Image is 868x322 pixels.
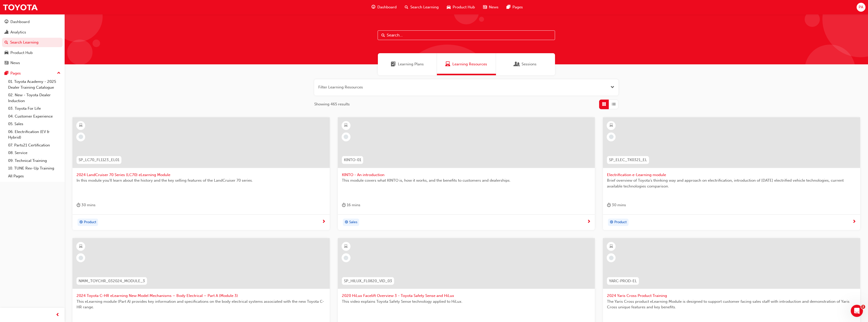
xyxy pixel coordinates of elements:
[345,219,348,226] span: target-icon
[483,4,487,10] span: news-icon
[79,157,119,163] span: SP_LC70_FL1123_EL01
[342,202,346,208] span: duration-icon
[6,91,63,105] a: 02. New - Toyota Dealer Induction
[607,293,856,299] span: 2024 Yaris Cross Product Training
[10,19,30,25] div: Dashboard
[372,4,375,10] span: guage-icon
[2,69,63,78] button: Pages
[611,84,614,90] span: Open the filter
[512,4,523,10] span: Pages
[342,172,591,178] span: KINTO - An introduction
[79,243,83,250] span: learningResourceType_ELEARNING-icon
[342,178,591,183] span: This module covers what KINTO is, how it works, and the benefits to customers and dealerships.
[344,122,348,129] span: learningResourceType_ELEARNING-icon
[610,122,613,129] span: learningResourceType_ELEARNING-icon
[6,164,63,172] a: 10. TUNE Rev-Up Training
[381,32,385,38] span: Search
[57,70,61,77] span: up-icon
[77,202,80,208] span: duration-icon
[79,219,83,226] span: target-icon
[496,53,555,75] a: SessionsSessions
[367,2,401,12] a: guage-iconDashboard
[609,135,614,139] span: learningRecordVerb_NONE-icon
[2,28,63,37] a: Analytics
[405,4,408,10] span: search-icon
[514,61,520,67] span: Sessions
[857,3,865,12] button: PA
[6,78,63,91] a: 01. Toyota Academy - 2025 Dealer Training Catalogue
[443,2,479,12] a: car-iconProduct Hub
[6,105,63,112] a: 03. Toyota For Life
[84,219,96,225] span: Product
[2,17,63,27] a: Dashboard
[6,128,63,141] a: 06. Electrification (EV & Hybrid)
[5,51,8,55] span: car-icon
[507,4,510,10] span: pages-icon
[2,16,63,69] button: DashboardAnalyticsSearch LearningProduct HubNews
[344,243,348,250] span: learningResourceType_ELEARNING-icon
[2,58,63,68] a: News
[607,172,856,178] span: Electrification e-Learning module
[861,305,865,309] span: 2
[77,172,326,178] span: 2024 LandCruiser 70 Series (LC70) eLearning Module
[609,157,647,163] span: SP_ELEC_TK0321_EL
[610,219,613,226] span: target-icon
[587,220,591,224] span: next-icon
[79,278,145,284] span: NMM_TOYCHR_032024_MODULE_3
[6,172,63,180] a: All Pages
[342,293,591,299] span: 2020 HiLux Facelift Overview 3 - Toyota Safety Sense and HiLux
[489,4,498,10] span: News
[410,4,439,10] span: Search Learning
[56,312,60,318] span: prev-icon
[437,53,496,75] a: Learning ResourcesLearning Resources
[607,202,611,208] span: duration-icon
[851,305,863,317] iframe: Intercom live chat
[453,4,475,10] span: Product Hub
[2,38,63,47] a: Search Learning
[607,178,856,189] span: Brief overview of Toyota’s thinking way and approach on electrification, introduction of [DATE] e...
[445,61,450,67] span: Learning Resources
[3,2,38,13] img: Trak
[5,61,8,65] span: news-icon
[398,61,424,67] span: Learning Plans
[378,30,555,40] input: Search...
[6,120,63,128] a: 05. Sales
[10,70,21,76] div: Pages
[344,157,361,163] span: KINTO-01
[610,243,613,250] span: learningResourceType_ELEARNING-icon
[452,61,487,67] span: Learning Resources
[2,48,63,58] a: Product Hub
[344,135,348,139] span: learningRecordVerb_NONE-icon
[5,40,8,45] span: search-icon
[607,202,626,208] div: 30 mins
[10,29,26,35] div: Analytics
[77,293,326,299] span: 2024 Toyota C-HR eLearning New Model Mechanisms – Body Electrical – Part A (Module 3)
[5,71,8,76] span: pages-icon
[79,256,83,260] span: learningRecordVerb_NONE-icon
[503,2,527,12] a: pages-iconPages
[377,4,397,10] span: Dashboard
[342,202,360,208] div: 16 mins
[401,2,443,12] a: search-iconSearch Learning
[612,101,616,107] span: List
[344,278,392,284] span: SP_HILUX_FL0820_VID_03
[72,117,330,230] a: SP_LC70_FL1123_EL012024 LandCruiser 70 Series (LC70) eLearning ModuleIn this module you'll learn ...
[6,112,63,120] a: 04. Customer Experience
[79,122,83,129] span: learningResourceType_ELEARNING-icon
[77,202,96,208] div: 30 mins
[852,220,856,224] span: next-icon
[603,117,860,230] a: SP_ELEC_TK0321_ELElectrification e-Learning moduleBrief overview of Toyota’s thinking way and app...
[342,299,591,305] span: This video explains Toyota Safety Sense technology applied to HiLux.
[344,256,348,260] span: learningRecordVerb_NONE-icon
[322,220,326,224] span: next-icon
[79,135,83,139] span: learningRecordVerb_NONE-icon
[391,61,396,67] span: Learning Plans
[77,178,326,183] span: In this module you'll learn about the history and the key selling features of the LandCruiser 70 ...
[447,4,451,10] span: car-icon
[378,53,437,75] a: Learning PlansLearning Plans
[609,256,614,260] span: learningRecordVerb_NONE-icon
[614,219,627,225] span: Product
[77,299,326,310] span: This eLearning module (Part A) provides key information and specifications on the body electrical...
